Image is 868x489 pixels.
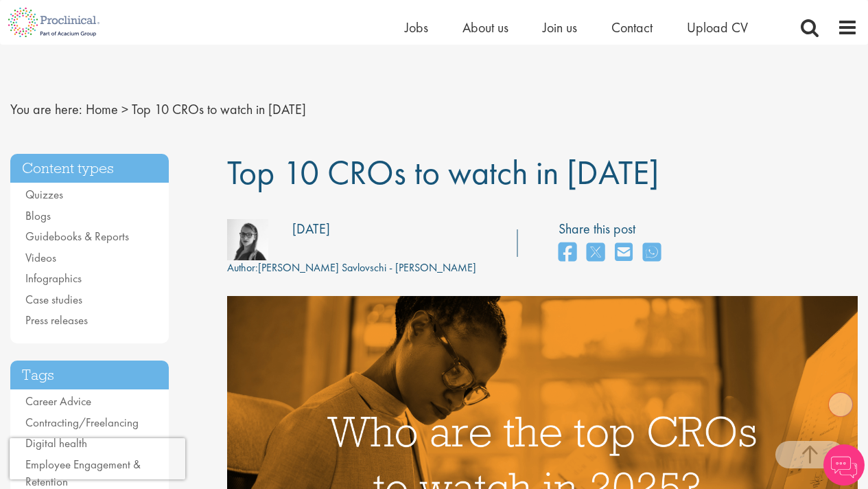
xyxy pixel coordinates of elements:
[25,250,56,265] a: Videos
[25,271,82,286] a: Infographics
[587,238,605,268] a: share on twitter
[227,219,268,260] img: fff6768c-7d58-4950-025b-08d63f9598ee
[25,292,82,307] a: Case studies
[611,19,653,36] a: Contact
[615,238,633,268] a: share on email
[25,187,63,202] a: Quizzes
[227,150,659,194] span: Top 10 CROs to watch in [DATE]
[559,219,668,239] label: Share this post
[687,19,748,36] a: Upload CV
[25,229,129,244] a: Guidebooks & Reports
[25,312,88,328] a: Press releases
[25,394,91,409] a: Career Advice
[10,154,169,183] h3: Content types
[227,260,476,276] div: [PERSON_NAME] Savlovschi - [PERSON_NAME]
[543,19,577,36] a: Join us
[292,219,330,239] div: [DATE]
[132,100,306,118] span: Top 10 CROs to watch in [DATE]
[823,444,865,486] img: Chatbot
[25,415,139,430] a: Contracting/Freelancing
[121,100,128,118] span: >
[643,238,661,268] a: share on whats app
[559,238,576,268] a: share on facebook
[10,438,185,479] iframe: reCAPTCHA
[10,361,169,390] h3: Tags
[25,435,87,451] a: Digital health
[25,208,51,223] a: Blogs
[86,100,118,118] a: breadcrumb link
[405,19,428,36] a: Jobs
[227,260,258,275] span: Author:
[462,19,508,36] a: About us
[10,100,82,118] span: You are here:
